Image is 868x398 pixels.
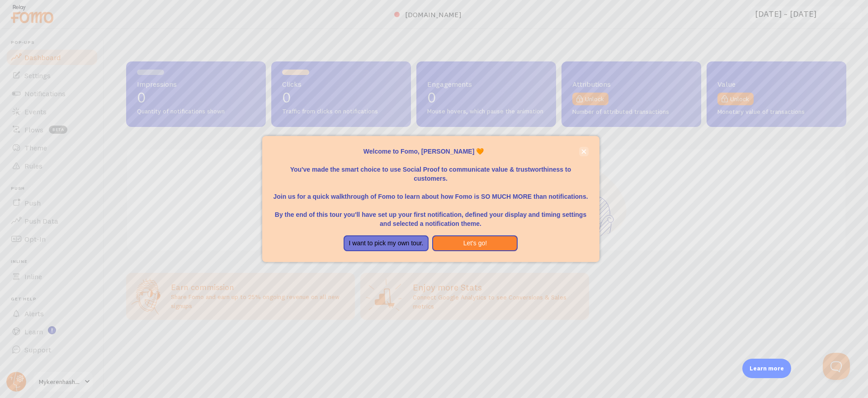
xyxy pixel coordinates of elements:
[750,364,784,373] p: Learn more
[432,235,518,252] button: Let's go!
[273,201,589,228] p: By the end of this tour you'll have set up your first notification, defined your display and timi...
[579,147,589,156] button: close,
[262,136,599,262] div: Welcome to Fomo, Shneur Brook 🧡You&amp;#39;ve made the smart choice to use Social Proof to commun...
[344,235,429,252] button: I want to pick my own tour.
[273,156,589,183] p: You've made the smart choice to use Social Proof to communicate value & trustworthiness to custom...
[742,359,791,378] div: Learn more
[273,183,589,201] p: Join us for a quick walkthrough of Fomo to learn about how Fomo is SO MUCH MORE than notifications.
[273,147,589,156] p: Welcome to Fomo, [PERSON_NAME] 🧡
